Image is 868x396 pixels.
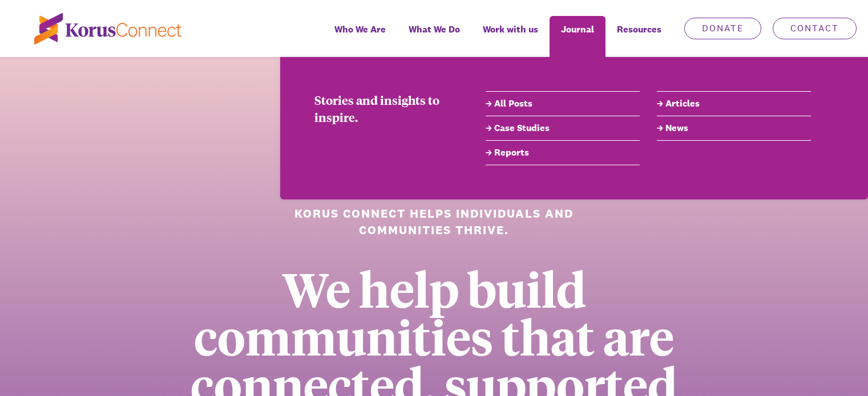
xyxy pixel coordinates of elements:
img: korus-connect%2Fc5177985-88d5-491d-9cd7-4a1febad1357_logo.svg [34,13,181,44]
a: Reports [486,146,640,160]
h1: Korus Connect helps individuals and communities thrive. [250,205,618,239]
span: Journal [561,21,594,38]
a: Contact [773,18,857,39]
a: What We Do [397,16,471,57]
div: Stories and insights to inspire. [314,91,451,125]
a: Journal [550,16,605,57]
a: Who We Are [323,16,397,57]
a: Work with us [471,16,550,57]
div: Resources [605,16,673,57]
a: Case Studies [486,121,640,135]
a: News [657,121,811,135]
a: Donate [684,18,761,39]
span: Who We Are [334,21,386,38]
span: What We Do [409,21,460,38]
span: Work with us [483,21,538,38]
a: All Posts [486,97,640,111]
a: Articles [657,97,811,111]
